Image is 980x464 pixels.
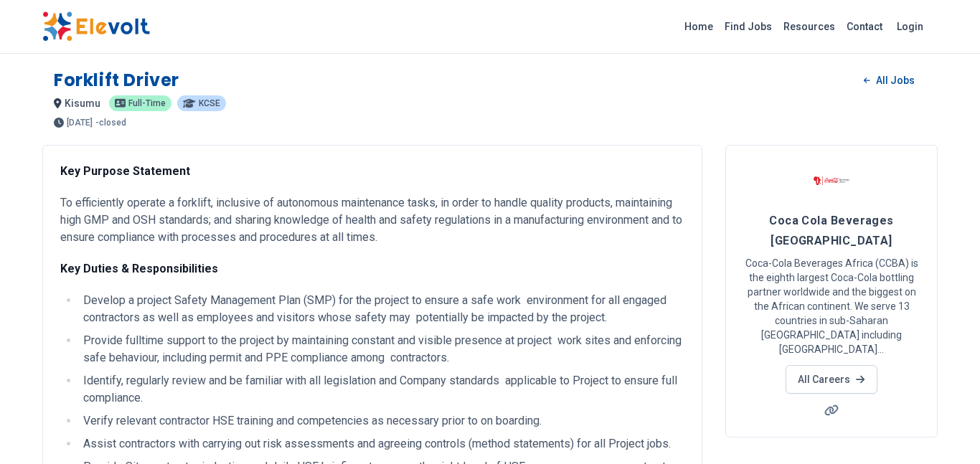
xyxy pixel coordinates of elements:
[79,435,684,453] li: Assist contractors with carrying out risk assessments and agreeing controls (method statements) f...
[852,70,926,91] a: All Jobs
[79,372,684,407] li: Identify, regularly review and be familiar with all legislation and Company standards applicable ...
[65,98,100,109] span: kisumu
[778,15,841,38] a: Resources
[841,15,888,38] a: Contact
[814,163,849,199] img: Coca Cola Beverages Africa
[199,99,220,108] span: KCSE
[60,164,190,178] strong: Key Purpose Statement
[60,262,218,275] strong: Key Duties & Responsibilities
[679,15,719,38] a: Home
[128,99,166,108] span: Full-time
[79,412,684,430] li: Verify relevant contractor HSE training and competencies as necessary prior to on boarding.
[79,332,684,366] li: Provide fulltime support to the project by maintaining constant and visible presence at project w...
[95,118,126,127] p: - closed
[67,118,93,127] span: [DATE]
[719,15,778,38] a: Find Jobs
[888,12,932,41] a: Login
[769,214,894,247] span: Coca Cola Beverages [GEOGRAPHIC_DATA]
[79,292,684,326] li: Develop a project Safety Management Plan (SMP) for the project to ensure a safe work environment ...
[60,194,684,246] p: To efficiently operate a forklift, inclusive of autonomous maintenance tasks, in order to handle ...
[42,11,150,42] img: Elevolt
[786,365,877,394] a: All Careers
[743,256,920,356] p: Coca-Cola Beverages Africa (CCBA) is the eighth largest Coca-Cola bottling partner worldwide and ...
[54,69,179,92] h1: Forklift Driver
